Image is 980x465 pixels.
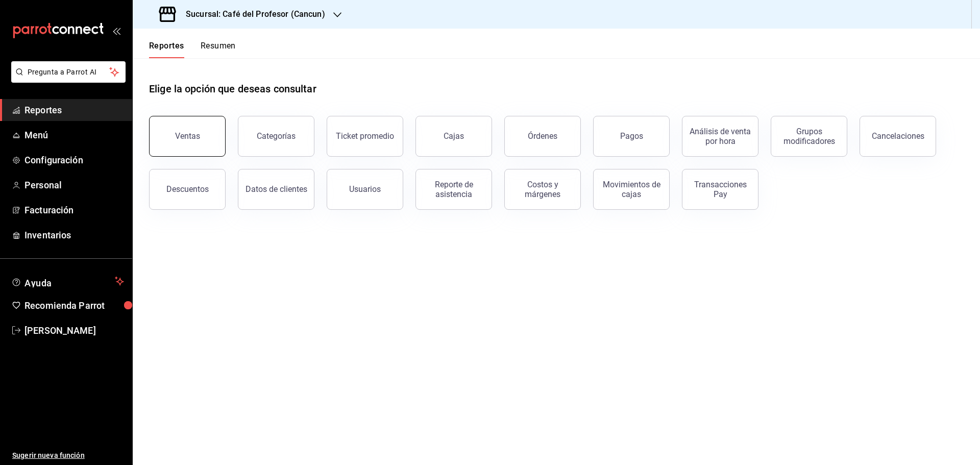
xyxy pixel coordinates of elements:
[24,178,124,192] span: Personal
[201,41,236,58] button: Resumen
[504,116,581,157] button: Órdenes
[511,180,574,199] div: Costos y márgenes
[112,27,120,35] button: open_drawer_menu
[682,116,758,157] button: Análisis de venta por hora
[149,41,236,58] div: navigation tabs
[682,169,758,210] button: Transacciones Pay
[415,169,492,210] button: Reporte de asistencia
[860,116,936,157] button: Cancelaciones
[593,169,670,210] button: Movimientos de cajas
[593,116,670,157] button: Pagos
[24,203,124,217] span: Facturación
[24,128,124,142] span: Menú
[689,127,752,146] div: Análisis de venta por hora
[327,116,403,157] button: Ticket promedio
[24,299,124,312] span: Recomienda Parrot
[28,67,110,78] span: Pregunta a Parrot AI
[24,153,124,167] span: Configuración
[24,275,111,287] span: Ayuda
[444,131,464,141] div: Cajas
[349,184,381,194] div: Usuarios
[872,131,924,141] div: Cancelaciones
[415,116,492,157] button: Cajas
[12,450,124,461] span: Sugerir nueva función
[238,116,314,157] button: Categorías
[149,81,316,96] h1: Elige la opción que deseas consultar
[149,169,226,210] button: Descuentos
[178,8,325,20] h3: Sucursal: Café del Profesor (Cancun)
[175,131,200,141] div: Ventas
[24,324,124,337] span: [PERSON_NAME]
[7,74,126,85] a: Pregunta a Parrot AI
[24,103,124,117] span: Reportes
[422,180,485,199] div: Reporte de asistencia
[504,169,581,210] button: Costos y márgenes
[528,131,557,141] div: Órdenes
[238,169,314,210] button: Datos de clientes
[246,184,307,194] div: Datos de clientes
[777,127,841,146] div: Grupos modificadores
[336,131,394,141] div: Ticket promedio
[11,61,126,83] button: Pregunta a Parrot AI
[257,131,296,141] div: Categorías
[600,180,663,199] div: Movimientos de cajas
[689,180,752,199] div: Transacciones Pay
[620,131,643,141] div: Pagos
[149,41,184,58] button: Reportes
[771,116,847,157] button: Grupos modificadores
[24,228,124,242] span: Inventarios
[149,116,226,157] button: Ventas
[166,184,209,194] div: Descuentos
[327,169,403,210] button: Usuarios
